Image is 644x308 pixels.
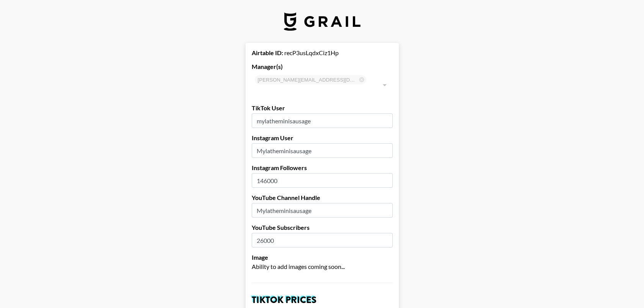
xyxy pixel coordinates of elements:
[252,104,393,112] label: TikTok User
[252,164,393,172] label: Instagram Followers
[252,49,393,57] div: recP3usLqdxCiz1Hp
[252,194,393,202] label: YouTube Channel Handle
[252,263,345,270] span: Ability to add images coming soon...
[252,224,393,231] label: YouTube Subscribers
[252,49,283,56] strong: Airtable ID:
[252,63,393,70] label: Manager(s)
[252,254,393,261] label: Image
[252,295,393,305] h2: TikTok Prices
[284,12,361,31] img: Grail Talent Logo
[252,134,393,142] label: Instagram User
